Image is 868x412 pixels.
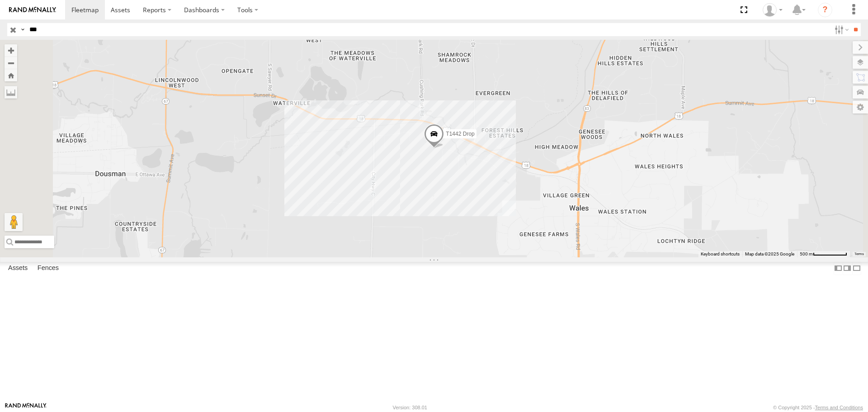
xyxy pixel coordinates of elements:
[831,23,850,36] label: Search Filter Options
[745,251,794,256] span: Map data ©2025 Google
[19,23,26,36] label: Search Query
[4,262,32,275] label: Assets
[853,101,868,114] label: Map Settings
[815,405,863,410] a: Terms and Conditions
[773,405,863,410] div: © Copyright 2025 -
[800,251,813,256] span: 500 m
[446,131,474,137] span: T1442 Drop
[9,7,56,13] img: rand-logo.svg
[759,3,786,17] div: AJ Klotz
[852,262,861,275] label: Hide Summary Table
[701,251,740,257] button: Keyboard shortcuts
[818,3,832,17] i: ?
[854,252,864,256] a: Terms (opens in new tab)
[834,262,843,275] label: Dock Summary Table to the Left
[5,86,17,99] label: Measure
[33,262,63,275] label: Fences
[5,213,23,231] button: Drag Pegman onto the map to open Street View
[5,403,47,412] a: Visit our Website
[843,262,852,275] label: Dock Summary Table to the Right
[5,69,17,81] button: Zoom Home
[797,251,850,257] button: Map Scale: 500 m per 72 pixels
[5,57,17,69] button: Zoom out
[393,405,427,410] div: Version: 308.01
[5,44,17,57] button: Zoom in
